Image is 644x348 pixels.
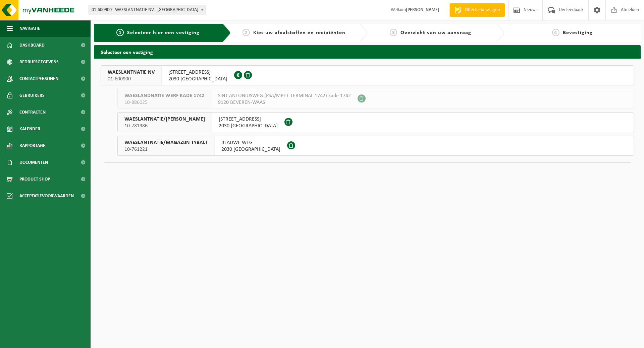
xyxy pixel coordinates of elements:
[101,65,634,85] button: WAESLANTNATIE NV 01-600900 [STREET_ADDRESS]2030 [GEOGRAPHIC_DATA]
[117,136,634,156] button: WAESLANTNATIE/MAGAZIJN TYBALT 10-761221 BLAUWE WEG2030 [GEOGRAPHIC_DATA]
[19,20,40,37] span: Navigatie
[463,7,501,13] span: Offerte aanvragen
[124,146,208,153] span: 10-761221
[89,5,206,15] span: 01-600900 - WAESLANTNATIE NV - ANTWERPEN
[19,87,45,104] span: Gebruikers
[19,70,58,87] span: Contactpersonen
[400,30,471,36] span: Overzicht van uw aanvraag
[116,29,124,36] span: 1
[124,123,205,129] span: 10-781986
[117,112,634,132] button: WAESLANTNATIE/[PERSON_NAME] 10-781986 [STREET_ADDRESS]2030 [GEOGRAPHIC_DATA]
[108,76,155,82] span: 01-600900
[253,30,345,36] span: Kies uw afvalstoffen en recipiënten
[449,3,505,17] a: Offerte aanvragen
[108,69,155,76] span: WAESLANTNATIE NV
[127,30,200,36] span: Selecteer hier een vestiging
[19,154,48,171] span: Documenten
[563,30,593,36] span: Bevestiging
[124,116,205,123] span: WAESLANTNATIE/[PERSON_NAME]
[19,171,50,188] span: Product Shop
[219,123,278,129] span: 2030 [GEOGRAPHIC_DATA]
[390,29,397,36] span: 3
[19,37,45,54] span: Dashboard
[94,45,641,58] h2: Selecteer een vestiging
[168,69,227,76] span: [STREET_ADDRESS]
[19,188,74,204] span: Acceptatievoorwaarden
[19,121,40,137] span: Kalender
[221,146,280,153] span: 2030 [GEOGRAPHIC_DATA]
[243,29,250,36] span: 2
[124,99,204,106] span: 10-886025
[19,104,46,121] span: Contracten
[19,54,59,70] span: Bedrijfsgegevens
[552,29,559,36] span: 4
[124,92,204,99] span: WAESLANDNATIE WERF KADE 1742
[168,76,227,82] span: 2030 [GEOGRAPHIC_DATA]
[218,99,351,106] span: 9120 BEVEREN-WAAS
[124,139,208,146] span: WAESLANTNATIE/MAGAZIJN TYBALT
[221,139,280,146] span: BLAUWE WEG
[218,92,351,99] span: SINT ANTONIUSWEG (PSA/MPET TERMINAL 1742) kade 1742
[219,116,278,123] span: [STREET_ADDRESS]
[406,7,439,12] strong: [PERSON_NAME]
[19,137,45,154] span: Rapportage
[89,5,206,15] span: 01-600900 - WAESLANTNATIE NV - ANTWERPEN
